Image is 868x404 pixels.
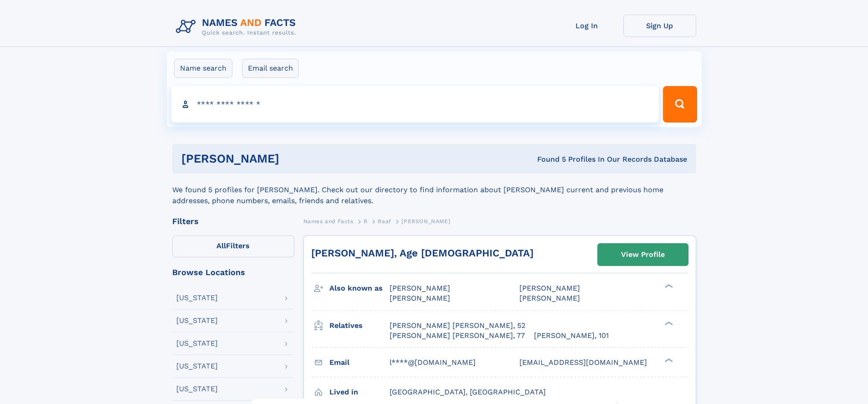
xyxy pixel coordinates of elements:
[176,363,218,370] div: [US_STATE]
[303,215,354,227] a: Names and Facts
[663,357,673,363] div: ❯
[401,218,450,225] span: [PERSON_NAME]
[550,15,623,37] a: Log In
[408,154,687,164] div: Found 5 Profiles In Our Records Database
[216,241,226,250] span: All
[176,340,218,347] div: [US_STATE]
[390,294,450,302] span: [PERSON_NAME]
[329,318,390,333] h3: Relatives
[171,86,659,123] input: search input
[172,217,294,225] div: Filters
[623,15,696,37] a: Sign Up
[663,86,697,123] button: Search Button
[598,244,688,266] a: View Profile
[390,321,525,331] a: [PERSON_NAME] [PERSON_NAME], 52
[172,268,294,276] div: Browse Locations
[364,218,368,225] span: R
[172,235,294,257] label: Filters
[519,284,580,292] span: [PERSON_NAME]
[329,281,390,296] h3: Also known as
[181,153,408,164] h1: [PERSON_NAME]
[663,283,673,289] div: ❯
[176,317,218,324] div: [US_STATE]
[378,218,391,225] span: Raaf
[663,320,673,326] div: ❯
[172,15,303,39] img: Logo Names and Facts
[176,294,218,302] div: [US_STATE]
[329,384,390,400] h3: Lived in
[621,244,665,265] div: View Profile
[519,294,580,302] span: [PERSON_NAME]
[390,388,546,396] span: [GEOGRAPHIC_DATA], [GEOGRAPHIC_DATA]
[311,247,534,259] a: [PERSON_NAME], Age [DEMOGRAPHIC_DATA]
[172,174,696,206] div: We found 5 profiles for [PERSON_NAME]. Check out our directory to find information about [PERSON_...
[390,284,450,292] span: [PERSON_NAME]
[364,215,368,227] a: R
[242,59,299,78] label: Email search
[534,331,609,341] a: [PERSON_NAME], 101
[329,355,390,370] h3: Email
[390,331,525,341] a: [PERSON_NAME] [PERSON_NAME], 77
[378,215,391,227] a: Raaf
[176,385,218,393] div: [US_STATE]
[519,358,647,367] span: [EMAIL_ADDRESS][DOMAIN_NAME]
[174,59,232,78] label: Name search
